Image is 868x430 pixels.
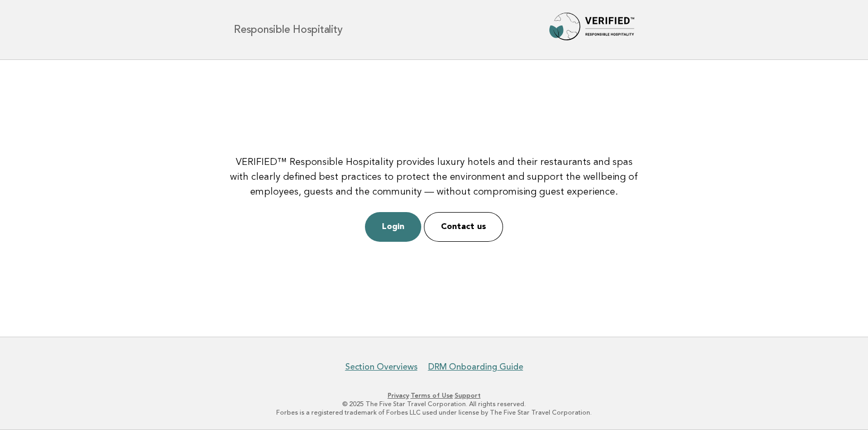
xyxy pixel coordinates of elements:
[455,392,481,399] a: Support
[109,391,759,400] p: · ·
[428,362,523,372] a: DRM Onboarding Guide
[549,13,634,47] img: Forbes Travel Guide
[230,155,639,199] p: VERIFIED™ Responsible Hospitality provides luxury hotels and their restaurants and spas with clea...
[109,408,759,417] p: Forbes is a registered trademark of Forbes LLC used under license by The Five Star Travel Corpora...
[424,212,503,242] a: Contact us
[388,392,409,399] a: Privacy
[411,392,453,399] a: Terms of Use
[345,362,418,372] a: Section Overviews
[234,24,342,35] h1: Responsible Hospitality
[109,400,759,408] p: © 2025 The Five Star Travel Corporation. All rights reserved.
[365,212,421,242] a: Login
